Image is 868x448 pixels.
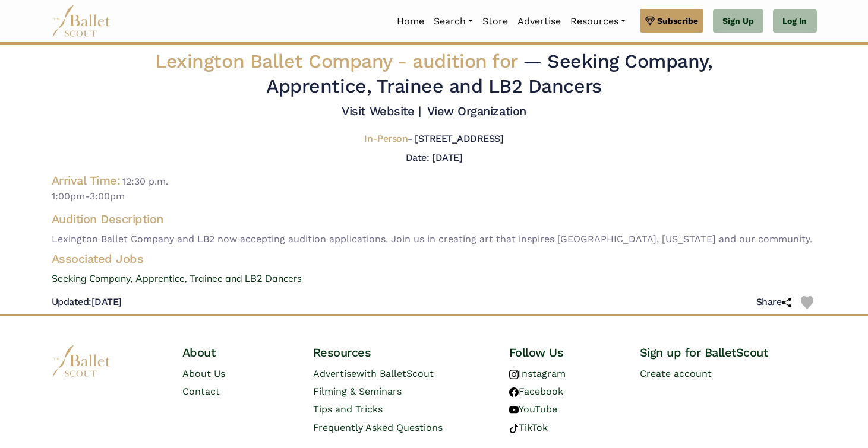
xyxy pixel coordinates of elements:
h4: Audition Description [52,211,817,227]
span: — Seeking Company, Apprentice, Trainee and LB2 Dancers [266,50,712,97]
img: facebook logo [509,387,519,397]
a: Frequently Asked Questions [313,422,443,433]
h5: Share [756,296,791,309]
a: Visit Website | [342,104,421,118]
span: Updated: [52,296,91,307]
a: Facebook [509,386,563,397]
a: Instagram [509,368,566,379]
a: Contact [182,386,220,397]
a: Search [429,9,478,34]
h4: About [182,345,294,360]
a: Seeking Company, Apprentice, Trainee and LB2 Dancers [42,271,826,287]
a: Advertisewith BalletScout [313,368,434,379]
img: youtube logo [509,405,519,415]
span: 12:30 p.m. [122,176,168,187]
h5: Date: [DATE] [406,152,462,163]
a: Sign Up [713,9,763,33]
h4: Follow Us [509,345,621,360]
h4: Sign up for BalletScout [640,345,817,360]
img: gem.svg [645,14,655,27]
span: with BalletScout [356,368,434,379]
a: View Organization [427,104,526,118]
h4: Associated Jobs [42,251,826,266]
a: Home [392,9,429,34]
a: About Us [182,368,225,379]
h5: [DATE] [52,296,122,309]
span: Lexington Ballet Company and LB2 now accepting audition applications. Join us in creating art tha... [52,231,817,247]
img: logo [52,345,111,377]
a: Tips and Tricks [313,403,383,415]
a: Filming & Seminars [313,386,402,397]
span: Lexington Ballet Company - [155,50,523,72]
h5: - [STREET_ADDRESS] [364,133,503,145]
h4: Resources [313,345,490,360]
span: Subscribe [657,14,698,27]
a: Log In [773,9,816,33]
span: 1:00pm-3:00pm [52,189,817,204]
a: Subscribe [640,9,703,33]
a: Store [478,9,513,34]
h4: Arrival Time: [52,173,121,188]
span: In-Person [364,133,408,144]
img: instagram logo [509,370,519,379]
a: Advertise [513,9,566,34]
a: TikTok [509,422,548,433]
img: tiktok logo [509,424,519,433]
a: Create account [640,368,712,379]
span: audition for [412,50,517,72]
a: Resources [566,9,630,34]
a: YouTube [509,403,557,415]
